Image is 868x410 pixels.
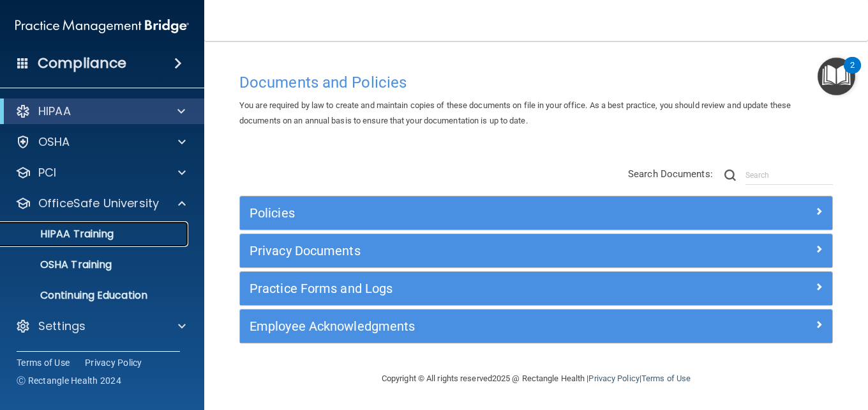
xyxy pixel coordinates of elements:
p: OSHA Training [8,258,112,271]
p: HIPAA [38,104,71,119]
a: Privacy Policy [85,356,142,369]
p: PCI [38,165,56,180]
a: Settings [15,319,186,334]
a: Terms of Use [17,356,70,369]
input: Search [745,166,833,185]
h5: Employee Acknowledgments [250,319,675,333]
div: 2 [850,65,855,82]
p: OfficeSafe University [38,196,159,211]
a: PCI [15,165,186,180]
a: OfficeSafe University [15,196,186,211]
a: Terms of Use [641,374,691,383]
button: Open Resource Center, 2 new notifications [818,58,855,95]
h5: Practice Forms and Logs [250,281,675,296]
p: OSHA [38,134,70,150]
p: Continuing Education [8,289,183,302]
span: You are required by law to create and maintain copies of these documents on file in your office. ... [239,100,791,125]
a: Privacy Documents [250,240,823,261]
a: OSHA [15,134,186,150]
a: Policies [250,203,823,223]
span: Ⓒ Rectangle Health 2024 [17,374,121,387]
span: Search Documents: [628,168,713,180]
img: PMB logo [15,13,189,39]
h5: Policies [250,206,675,220]
p: Settings [38,319,86,334]
img: ic-search.3b580494.png [724,170,736,181]
a: Privacy Policy [588,374,639,383]
p: HIPAA Training [8,228,114,240]
a: Employee Acknowledgments [250,316,823,336]
a: Practice Forms and Logs [250,278,823,299]
h5: Privacy Documents [250,244,675,258]
h4: Documents and Policies [239,74,833,91]
iframe: Drift Widget Chat Controller [804,322,853,370]
a: HIPAA [15,104,185,119]
h4: Compliance [38,54,126,72]
div: Copyright © All rights reserved 2025 @ Rectangle Health | | [303,358,769,399]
